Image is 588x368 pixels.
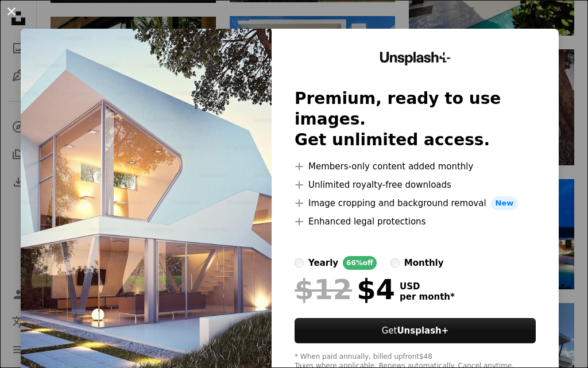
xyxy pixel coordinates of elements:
div: yearly [308,256,338,270]
span: New [491,196,519,210]
span: $12 [295,274,352,304]
li: Unlimited royalty-free downloads [295,178,536,192]
h2: Premium, ready to use images. Get unlimited access. [295,88,536,150]
div: 66% off [343,256,377,270]
button: GetUnsplash+ [295,318,536,343]
input: monthly [390,258,400,268]
strong: Unsplash+ [397,326,448,336]
span: USD [400,281,455,292]
div: $4 [295,274,395,304]
div: monthly [404,256,444,270]
input: yearly66%off [295,258,304,268]
li: Image cropping and background removal [295,196,536,210]
li: Enhanced legal protections [295,215,536,228]
li: Members-only content added monthly [295,160,536,173]
span: per month * [400,292,455,302]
